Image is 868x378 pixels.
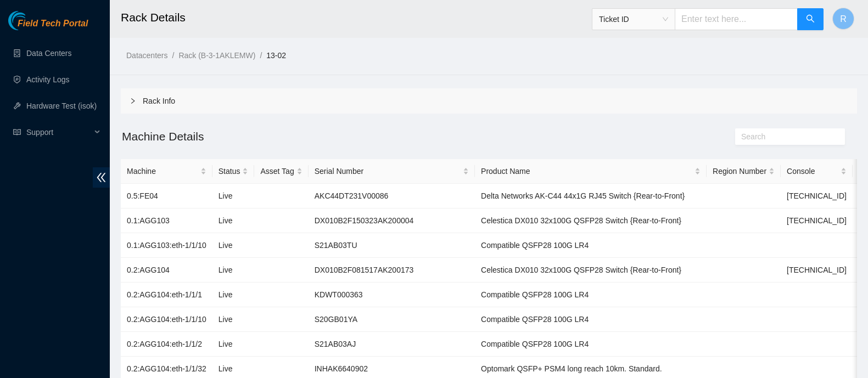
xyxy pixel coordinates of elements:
[475,184,707,208] td: Delta Networks AK-C44 44x1G RJ45 Switch {Rear-to-Front}
[475,283,707,307] td: Compatible QSFP28 100G LR4
[13,128,21,136] span: read
[475,233,707,258] td: Compatible QSFP28 100G LR4
[121,184,212,208] td: 0.5:FE04
[121,127,673,145] h2: Machine Details
[741,131,830,143] input: Search
[212,233,255,258] td: Live
[121,88,857,114] div: Rack Info
[130,98,136,104] span: right
[675,8,798,30] input: Enter text here...
[475,258,707,283] td: Celestica DX010 32x100G QSFP28 Switch {Rear-to-Front}
[309,258,475,283] td: DX010B2F081517AK200173
[309,307,475,332] td: S20GB01YA
[26,49,71,58] a: Data Centers
[806,14,815,25] span: search
[781,258,853,283] td: [TECHNICAL_ID]
[212,283,255,307] td: Live
[309,332,475,357] td: S21AB03AJ
[26,121,91,143] span: Support
[797,8,824,30] button: search
[260,51,262,60] span: /
[212,184,255,208] td: Live
[26,101,97,110] a: Hardware Test (isok)
[121,258,212,283] td: 0.2:AGG104
[121,332,212,357] td: 0.2:AGG104:eth-1/1/2
[121,233,212,258] td: 0.1:AGG103:eth-1/1/10
[309,184,475,208] td: AKC44DT231V00086
[126,51,167,60] a: Datacenters
[172,51,174,60] span: /
[475,332,707,357] td: Compatible QSFP28 100G LR4
[832,8,854,30] button: R
[121,307,212,332] td: 0.2:AGG104:eth-1/1/10
[266,51,286,60] a: 13-02
[599,11,668,27] span: Ticket ID
[8,11,55,30] img: Akamai Technologies
[840,12,847,26] span: R
[309,208,475,233] td: DX010B2F150323AK200004
[309,233,475,258] td: S21AB03TU
[475,208,707,233] td: Celestica DX010 32x100G QSFP28 Switch {Rear-to-Front}
[212,208,255,233] td: Live
[121,283,212,307] td: 0.2:AGG104:eth-1/1/1
[212,332,255,357] td: Live
[26,75,70,84] a: Activity Logs
[18,19,88,29] span: Field Tech Portal
[475,307,707,332] td: Compatible QSFP28 100G LR4
[309,283,475,307] td: KDWT000363
[93,167,110,188] span: double-left
[781,208,853,233] td: [TECHNICAL_ID]
[781,184,853,208] td: [TECHNICAL_ID]
[178,51,255,60] a: Rack (B-3-1AKLEMW)
[8,20,88,34] a: Akamai TechnologiesField Tech Portal
[212,258,255,283] td: Live
[212,307,255,332] td: Live
[121,208,212,233] td: 0.1:AGG103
